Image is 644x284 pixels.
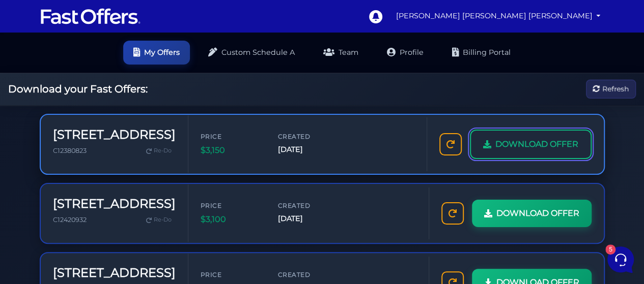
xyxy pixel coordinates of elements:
[201,213,262,226] span: $3,100
[53,266,176,280] h3: [STREET_ADDRESS]
[164,73,187,81] a: See all
[43,89,156,100] span: Aura
[201,132,262,141] span: Price
[162,89,187,99] p: 2mo ago
[53,216,87,224] span: C12420932
[442,41,521,65] a: Billing Portal
[16,159,187,179] button: Start a Conversation
[8,191,71,214] button: Home
[16,90,37,111] img: dark
[53,197,176,211] h3: [STREET_ADDRESS]
[12,124,191,155] a: AuraI'm sorry you're having trouble with the forms. Here are a few tips that might help: Download...
[53,128,176,142] h3: [STREET_ADDRESS]
[31,205,48,214] p: Home
[605,244,636,275] iframe: Customerly Messenger Launcher
[162,129,187,138] p: 2mo ago
[495,138,578,151] span: DOWNLOAD OFFER
[470,130,592,159] a: DOWNLOAD OFFER
[142,213,176,227] a: Re-Do
[586,80,636,99] button: Refresh
[88,205,117,214] p: Messages
[201,270,262,279] span: Price
[278,270,339,279] span: Created
[496,207,579,220] span: DOWNLOAD OFFER
[154,215,172,225] span: Re-Do
[133,191,195,214] button: Help
[16,130,37,150] img: dark
[71,191,133,214] button: 5Messages
[16,73,82,81] span: Your Conversations
[278,132,339,141] span: Created
[123,41,190,65] a: My Offers
[73,165,143,173] span: Start a Conversation
[142,144,176,157] a: Re-Do
[154,146,172,155] span: Re-Do
[472,200,592,227] a: DOWNLOAD OFFER
[278,213,339,225] span: [DATE]
[12,85,191,116] a: AuraYou:nothing is working2mo ago
[377,41,434,65] a: Profile
[8,83,148,95] h2: Download your Fast Offers:
[201,144,262,157] span: $3,150
[602,83,629,94] span: Refresh
[8,8,171,57] h2: Hello [DEMOGRAPHIC_DATA] 👋
[278,144,339,155] span: [DATE]
[313,41,369,65] a: Team
[53,147,87,154] span: C12380823
[43,141,156,151] p: I'm sorry you're having trouble with the forms. Here are a few tips that might help: Download the...
[278,201,339,210] span: Created
[392,6,605,26] a: [PERSON_NAME] [PERSON_NAME] [PERSON_NAME]
[201,201,262,210] span: Price
[102,190,109,197] span: 5
[43,102,156,112] p: You: nothing is working
[43,129,156,139] span: Aura
[158,205,171,214] p: Help
[198,41,305,65] a: Custom Schedule A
